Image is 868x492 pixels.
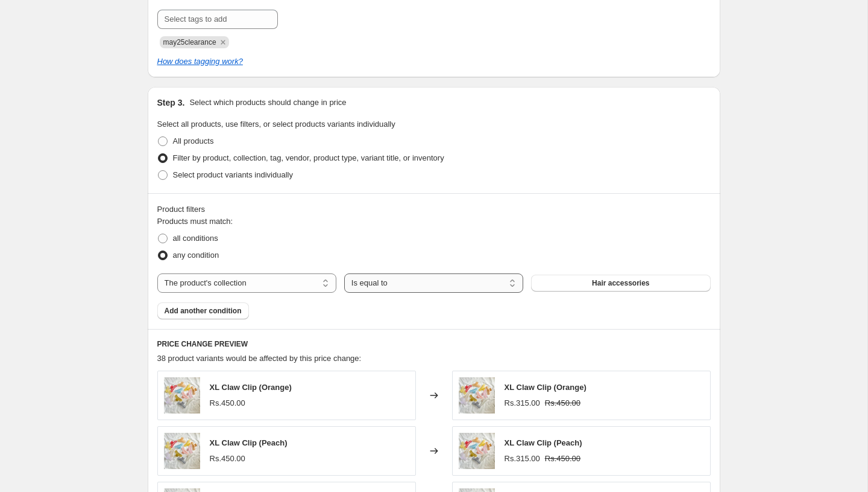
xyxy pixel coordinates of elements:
a: How does tagging work? [157,57,243,66]
strike: Rs.450.00 [545,453,580,465]
div: Rs.450.00 [210,453,245,465]
span: Add another condition [165,306,242,316]
span: Filter by product, collection, tag, vendor, product type, variant title, or inventory [173,153,444,162]
span: XL Claw Clip (Orange) [210,383,292,392]
h6: PRICE CHANGE PREVIEW [157,339,711,349]
span: Select all products, use filters, or select products variants individually [157,120,395,129]
input: Select tags to add [157,10,278,29]
span: Select product variants individually [173,170,293,179]
strike: Rs.450.00 [545,397,580,409]
span: Products must match: [157,217,233,226]
div: Rs.315.00 [505,453,540,465]
p: Select which products should change in price [189,97,346,109]
img: IMG_5348_80x.jpg [164,433,200,469]
span: any condition [173,251,219,260]
span: Hair accessories [592,278,649,288]
span: XL Claw Clip (Peach) [210,438,288,447]
span: all conditions [173,234,218,243]
span: may25clearance [163,38,216,46]
button: Add another condition [157,302,249,319]
img: IMG_5348_80x.jpg [459,433,495,469]
div: Rs.450.00 [210,397,245,409]
button: Remove may25clearance [218,37,228,48]
div: Rs.315.00 [505,397,540,409]
img: IMG_5348_80x.jpg [164,377,200,414]
span: All products [173,136,214,145]
span: 38 product variants would be affected by this price change: [157,354,362,363]
button: Hair accessories [531,275,710,292]
span: XL Claw Clip (Orange) [505,383,587,392]
img: IMG_5348_80x.jpg [459,377,495,414]
div: Product filters [157,203,711,216]
span: XL Claw Clip (Peach) [505,438,582,447]
h2: Step 3. [157,97,185,109]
